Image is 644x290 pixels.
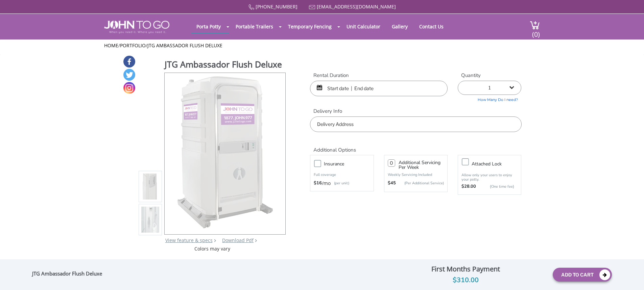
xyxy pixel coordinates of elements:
div: Colors may vary [139,245,286,252]
input: 0 [388,159,395,167]
img: JOHN to go [104,21,169,33]
a: How Many Do I need? [458,95,521,103]
label: Delivery Info [310,108,521,115]
a: Gallery [387,20,413,33]
input: Delivery Address [310,116,521,132]
strong: $16 [314,180,322,187]
a: Portable Trailers [231,20,278,33]
strong: $28.00 [461,183,476,190]
a: Instagram [123,82,135,94]
a: Portfolio [120,42,146,49]
a: Porta Potty [191,20,226,33]
p: (per unit) [331,180,349,187]
h2: Additional Options [310,139,521,153]
h3: Insurance [324,160,377,168]
p: (Per Additional Service) [396,181,444,186]
p: Allow only your users to enjoy your potty. [461,173,518,182]
strong: $45 [388,180,396,187]
a: Contact Us [414,20,449,33]
ul: / / [104,42,540,49]
a: Download Pdf [222,237,254,243]
button: Add To Cart [553,268,612,282]
img: Call [248,4,254,10]
div: /mo [314,180,370,187]
a: Facebook [123,56,135,68]
label: Rental Duration [310,72,448,79]
label: Quantity [458,72,521,79]
img: Product [141,107,160,266]
img: chevron.png [255,239,257,242]
a: Twitter [123,69,135,81]
h1: JTG Ambassador Flush Deluxe [165,58,286,72]
a: [EMAIL_ADDRESS][DOMAIN_NAME] [317,3,396,10]
div: First Months Payment [384,263,547,275]
a: View feature & specs [165,237,213,243]
p: Full coverage [314,172,370,178]
div: JTG Ambassador Flush Deluxe [32,270,105,279]
a: JTG Ambassador Flush Deluxe [147,42,222,49]
a: Unit Calculator [341,20,385,33]
a: Home [104,42,118,49]
span: (0) [532,24,540,39]
input: Start date | End date [310,81,448,96]
img: Product [173,73,277,232]
h3: Attached lock [472,160,524,168]
img: cart a [530,21,540,30]
a: [PHONE_NUMBER] [256,3,297,10]
h3: Additional Servicing Per Week [399,160,444,170]
img: right arrow icon [214,239,216,242]
a: Temporary Fencing [283,20,337,33]
p: {One time fee} [479,183,514,190]
div: $310.00 [384,275,547,286]
img: Mail [309,5,315,9]
p: Weekly Servicing Included [388,172,444,177]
